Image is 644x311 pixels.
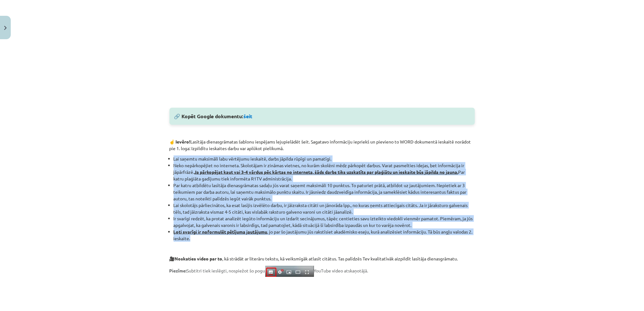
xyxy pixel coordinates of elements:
strong: Piezīme: [169,268,187,273]
strong: Ļoti svarīgi ir noformulēt pētījuma jautājumu [174,229,267,235]
a: šeit [244,113,253,119]
img: icon-close-lesson-0947bae3869378f0d4975bcd49f059093ad1ed9edebbc8119c70593378902aed.svg [4,26,7,30]
li: Ir svarīgi redzēt, ka protat analizēt iegūto informāciju un izdarīt secinājumus, tāpēc centieties... [174,215,475,229]
span: Subtitri tiek ieslēgti, nospiežot šo pogu YouTube video atskaņotājā. [169,268,368,273]
strong: Noskaties video par to [175,256,223,261]
li: Lai saņemtu maksimāli labu vērtējumu ieskaitē, darbs jāpilda rūpīgi un pamatīgi. [174,155,475,162]
strong: Ja pārkopējat kaut vai 3-4 vārdus pēc kārtas no interneta, šāds darbs tiks uzskatīts par plaģiātu... [194,169,458,175]
li: Par katru atbildētu lasītāja dienasgrāmatas sadaļu jūs varat saņemt maksimāli 10 punktus. To patu... [174,182,475,202]
strong: ☝️ Ievēro! [169,139,191,144]
li: Neko nepārkopējiet no interneta. Skolotājam ir zināmas vietnes, no kurām skolēni mēdz pārkopēt da... [174,162,475,182]
div: 🔗 Kopēt Google dokumentu: [169,108,475,125]
li: , jo par šo jautājumu jūs rakstīsiet akadēmisko eseju, kurā analizēsiet informāciju. Tā būs angļu... [174,229,475,242]
p: 🎥 , kā strādāt ar literāru tekstu, kā veiksmīgāk atlasīt citātus. Tas palīdzēs Tev kvalitatīvāk a... [169,255,475,262]
p: Lasītāja dienasgrāmatas šablonu iespējams lejupielādēt šeit. Sagatavo informāciju iepriekš un pie... [169,138,475,152]
li: Lai skolotājs pārliecinātos, ka esat lasījis izvēlēto darbu, ir jāizraksta citāti un jānorāda lpp... [174,202,475,215]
